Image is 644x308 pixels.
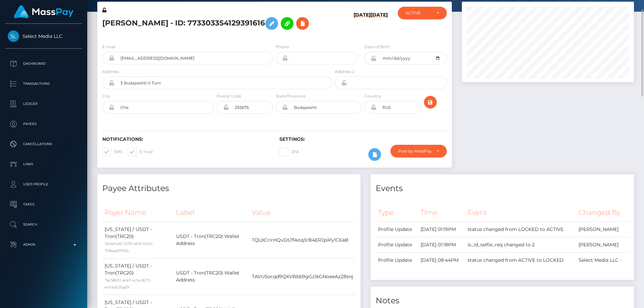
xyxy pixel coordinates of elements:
h6: [DATE] [354,12,371,36]
td: Select Media LLC - [576,253,629,268]
div: ACTIVE [406,10,431,16]
a: Payees [5,116,82,132]
h5: [PERSON_NAME] - ID: 773303354129391616 [102,14,328,33]
th: Value [250,203,356,222]
a: Search [5,216,82,233]
a: Cancellations [5,136,82,152]
label: Address [102,69,119,75]
td: TQLKCrirHQvDs7fAoq3rB4ERJpiPy1C6aB [250,222,356,258]
td: [PERSON_NAME] [576,237,629,253]
h4: Payee Attributes [102,183,356,194]
small: 7ac58bf2-ace7-4c5a-8273-e451bb2faaf9 [105,278,151,290]
label: Postal Code [217,93,241,99]
td: status changed from ACTIVE to LOCKED [465,253,576,268]
th: Changed By [576,203,629,222]
h6: Notifications: [102,136,269,142]
button: Paid by MassPay [390,145,447,158]
th: Type [376,203,418,222]
td: Profile Update [376,237,418,253]
span: Select Media LLC [5,33,82,39]
label: SMS [102,147,122,156]
a: Links [5,156,82,173]
h4: Notes [376,295,629,307]
label: Address 2 [335,69,355,75]
a: Transactions [5,75,82,92]
td: USDT - Tron(TRC20) Wallet Address [174,222,250,258]
p: Ledger [8,99,79,109]
a: Admin [5,236,82,253]
div: Paid by MassPay [398,148,431,154]
th: Event [465,203,576,222]
a: Taxes [5,196,82,213]
small: 1d5a24d6-5570-4b9f-b7c6-747eaa29747a [105,241,153,253]
label: Country [364,93,381,99]
td: Profile Update [376,222,418,237]
td: TAVU5ocqd9QXVBbb9gGz1kGNoeeAzZ8snj [250,258,356,295]
p: Taxes [8,199,79,209]
img: MassPay Logo [14,5,73,18]
td: [DATE] 01:19PM [418,222,465,237]
td: [DATE] 01:18PM [418,237,465,253]
p: Links [8,159,79,169]
th: Label [174,203,250,222]
button: ACTIVE [398,7,447,19]
td: [DATE] 08:44PM [418,253,465,268]
p: Admin [8,240,79,250]
label: City [102,93,110,99]
p: Search [8,220,79,230]
td: status changed from LOCKED to ACTIVE [465,222,576,237]
th: Payer Name [102,203,174,222]
td: [PERSON_NAME] [576,222,629,237]
label: E-mail [128,147,153,156]
p: Cancellations [8,139,79,149]
img: Select Media LLC [8,30,19,42]
label: Date of Birth [364,44,390,50]
p: Transactions [8,79,79,89]
td: is_id_selfie_req changed to 2 [465,237,576,253]
label: State/Province [276,93,306,99]
a: Dashboard [5,55,82,72]
p: User Profile [8,179,79,189]
a: Ledger [5,96,82,112]
p: Dashboard [8,59,79,69]
a: User Profile [5,176,82,193]
h4: Events [376,183,629,194]
label: 2FA [279,147,299,156]
h6: Settings: [279,136,446,142]
th: Time [418,203,465,222]
label: E-mail [102,44,115,50]
td: [US_STATE] / USDT - Tron(TRC20) [102,258,174,295]
td: Profile Update [376,253,418,268]
p: Payees [8,119,79,129]
h6: [DATE] [371,12,388,36]
td: USDT - Tron(TRC20) Wallet Address [174,258,250,295]
td: [US_STATE] / USDT - Tron(TRC20) [102,222,174,258]
label: Phone [276,44,289,50]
